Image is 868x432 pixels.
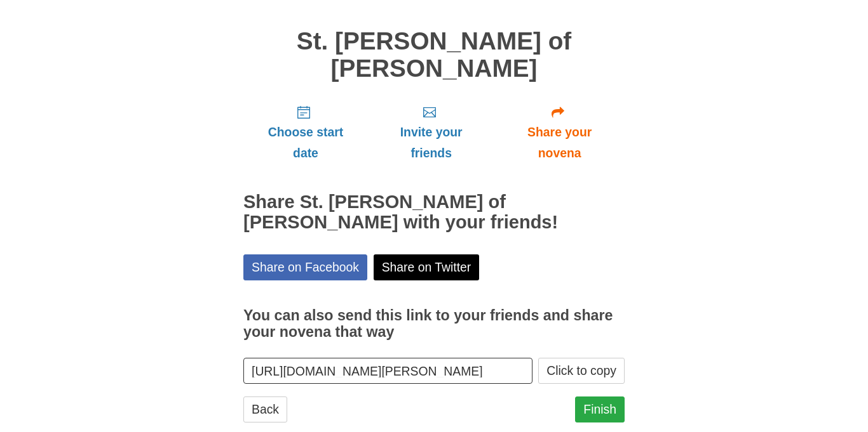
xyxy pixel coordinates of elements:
[381,122,482,164] span: Invite your friends
[256,122,355,164] span: Choose start date
[243,308,625,340] h3: You can also send this link to your friends and share your novena that way
[243,192,625,233] h2: Share St. [PERSON_NAME] of [PERSON_NAME] with your friends!
[243,254,367,280] a: Share on Facebook
[374,254,480,280] a: Share on Twitter
[507,122,612,164] span: Share your novena
[243,28,625,82] h1: St. [PERSON_NAME] of [PERSON_NAME]
[494,95,625,170] a: Share your novena
[243,396,287,422] a: Back
[575,396,625,422] a: Finish
[538,358,625,384] button: Click to copy
[243,95,368,170] a: Choose start date
[368,95,494,170] a: Invite your friends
